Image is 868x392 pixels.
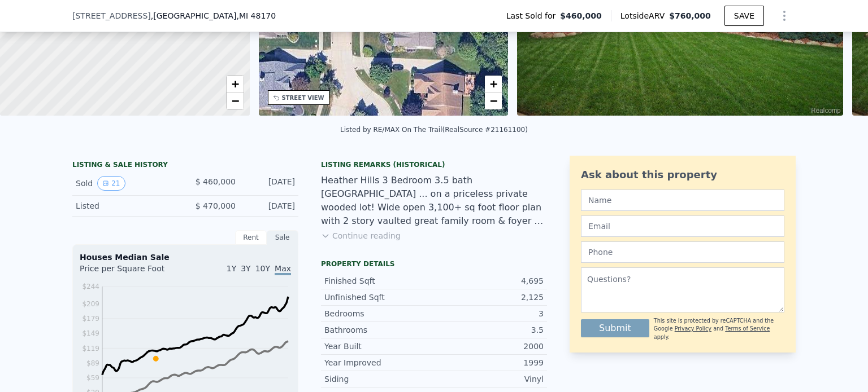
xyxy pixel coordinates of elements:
[151,10,276,21] span: , [GEOGRAPHIC_DATA]
[321,174,547,228] div: Heather Hills 3 Bedroom 3.5 bath [GEOGRAPHIC_DATA] ... on a priceless private wooded lot! Wide op...
[654,317,784,341] div: This site is protected by reCAPTCHA and the Google and apply.
[235,230,267,245] div: Rent
[434,275,544,287] div: 4,695
[581,215,784,237] input: Email
[560,10,602,21] span: $460,000
[72,10,151,21] span: [STREET_ADDRESS]
[82,329,99,337] tspan: $149
[82,345,99,353] tspan: $119
[82,283,99,290] tspan: $244
[321,259,547,268] div: Property details
[434,292,544,303] div: 2,125
[255,264,270,273] span: 10Y
[324,292,434,303] div: Unfinished Sqft
[434,324,544,336] div: 3.5
[434,357,544,368] div: 1999
[490,94,497,108] span: −
[324,324,434,336] div: Bathrooms
[82,315,99,323] tspan: $179
[485,93,502,109] a: Zoom out
[490,77,497,91] span: +
[725,325,770,332] a: Terms of Service
[340,126,528,134] div: Listed by RE/MAX On The Trail (RealSource #21161100)
[236,11,276,20] span: , MI 48170
[86,374,99,382] tspan: $59
[282,94,324,102] div: STREET VIEW
[581,167,784,183] div: Ask about this property
[97,176,125,191] button: View historical data
[196,177,236,186] span: $ 460,000
[321,230,401,241] button: Continue reading
[76,200,176,212] div: Listed
[581,241,784,263] input: Phone
[241,264,250,273] span: 3Y
[324,275,434,287] div: Finished Sqft
[231,77,238,91] span: +
[724,6,764,26] button: SAVE
[485,76,502,93] a: Zoom in
[324,341,434,352] div: Year Built
[82,300,99,308] tspan: $209
[80,263,185,281] div: Price per Square Foot
[581,190,784,211] input: Name
[245,176,295,191] div: [DATE]
[72,160,298,171] div: LISTING & SALE HISTORY
[227,264,236,273] span: 1Y
[675,325,711,332] a: Privacy Policy
[80,252,291,263] div: Houses Median Sale
[324,373,434,385] div: Siding
[506,10,561,21] span: Last Sold for
[86,359,99,367] tspan: $89
[275,264,291,275] span: Max
[620,10,669,21] span: Lotside ARV
[669,11,711,20] span: $760,000
[324,357,434,368] div: Year Improved
[581,319,649,337] button: Submit
[267,230,298,245] div: Sale
[434,373,544,385] div: Vinyl
[227,93,244,109] a: Zoom out
[324,308,434,319] div: Bedrooms
[196,201,236,210] span: $ 470,000
[773,5,796,27] button: Show Options
[321,160,547,169] div: Listing Remarks (Historical)
[434,308,544,319] div: 3
[245,200,295,212] div: [DATE]
[227,76,244,93] a: Zoom in
[434,341,544,352] div: 2000
[76,176,176,191] div: Sold
[231,94,238,108] span: −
